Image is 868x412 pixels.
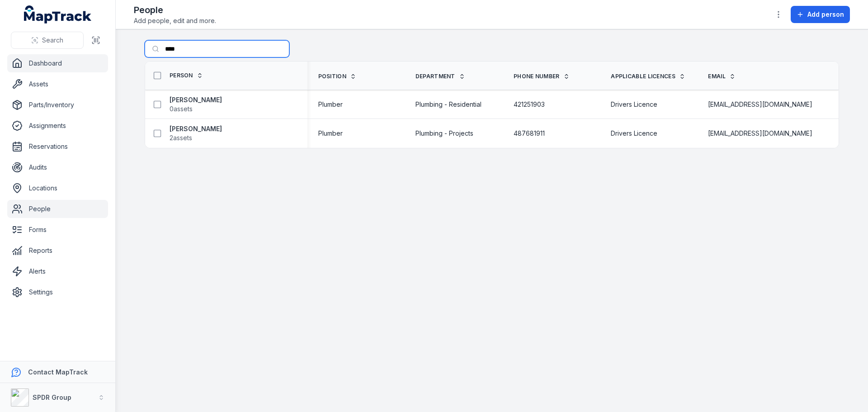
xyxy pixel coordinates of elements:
span: Applicable Licences [611,73,675,80]
span: 2 assets [170,133,192,142]
a: Applicable Licences [611,73,685,80]
strong: [PERSON_NAME] [170,124,222,133]
a: Dashboard [7,54,108,72]
span: Position [318,73,346,80]
span: Drivers Licence [611,100,657,109]
a: Settings [7,283,108,301]
span: Person [170,72,193,79]
a: [PERSON_NAME]2assets [170,124,222,142]
a: Email [708,73,736,80]
a: Audits [7,158,108,176]
a: [PERSON_NAME]0assets [170,95,222,114]
span: [EMAIL_ADDRESS][DOMAIN_NAME] [708,100,812,109]
span: Drivers Licence [611,129,657,138]
a: Reservations [7,137,108,156]
span: Plumber [318,100,343,109]
span: Add person [807,10,844,19]
a: MapTrack [24,5,92,24]
span: 421251903 [514,100,545,109]
a: Reports [7,242,108,260]
span: Plumbing - Projects [415,129,473,138]
a: Position [318,73,356,80]
a: Assets [7,75,108,93]
strong: Contact MapTrack [28,368,88,376]
span: Email [708,73,726,80]
span: [EMAIL_ADDRESS][DOMAIN_NAME] [708,129,812,138]
span: 0 assets [170,104,193,114]
a: Assignments [7,117,108,135]
span: Plumber [318,129,343,138]
a: Alerts [7,262,108,280]
a: Phone Number [514,73,570,80]
a: Forms [7,221,108,239]
h2: People [134,4,216,16]
span: Phone Number [514,73,560,80]
span: Add people, edit and more. [134,16,216,25]
strong: [PERSON_NAME] [170,95,222,104]
a: Department [415,73,465,80]
a: Parts/Inventory [7,96,108,114]
button: Add person [791,6,850,23]
span: Search [42,36,63,45]
button: Search [11,32,84,49]
span: Plumbing - Residential [415,100,481,109]
strong: SPDR Group [33,393,71,401]
span: 487681911 [514,129,545,138]
span: Department [415,73,455,80]
a: Locations [7,179,108,197]
a: Person [170,72,203,79]
a: People [7,200,108,218]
